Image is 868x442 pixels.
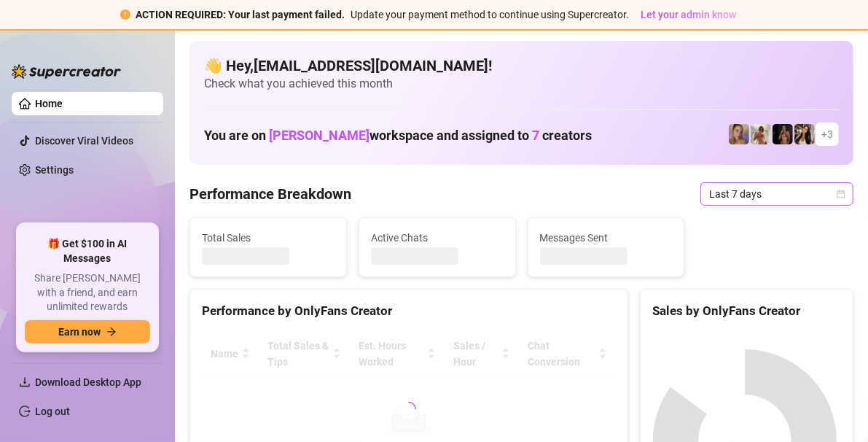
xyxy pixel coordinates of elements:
[35,376,141,388] span: Download Desktop App
[136,9,345,20] strong: ACTION REQUIRED: Your last payment failed.
[204,55,839,76] h4: 👋 Hey, [EMAIL_ADDRESS][DOMAIN_NAME] !
[837,190,845,198] span: calendar
[35,98,63,109] a: Home
[189,184,351,204] h4: Performance Breakdown
[58,326,101,338] span: Earn now
[202,301,616,321] div: Performance by OnlyFans Creator
[35,135,133,147] a: Discover Viral Videos
[35,406,70,417] a: Log out
[402,402,416,416] span: loading
[204,128,592,144] h1: You are on workspace and assigned to creators
[652,301,841,321] div: Sales by OnlyFans Creator
[351,9,630,20] span: Update your payment method to continue using Supercreator.
[794,124,815,144] img: AD
[773,124,793,144] img: D
[636,6,743,23] button: Let your admin know
[532,128,539,143] span: 7
[25,237,150,265] span: 🎁 Get $100 in AI Messages
[25,320,150,344] button: Earn nowarrow-right
[540,230,673,246] span: Messages Sent
[204,76,839,92] span: Check what you achieved this month
[12,64,121,79] img: logo-BBDzfeDw.svg
[641,9,737,20] span: Let your admin know
[709,183,845,205] span: Last 7 days
[371,230,504,246] span: Active Chats
[821,126,833,142] span: + 3
[202,230,335,246] span: Total Sales
[751,124,771,144] img: Green
[729,124,749,144] img: Cherry
[35,164,74,176] a: Settings
[269,128,370,143] span: [PERSON_NAME]
[106,327,117,337] span: arrow-right
[25,271,150,314] span: Share [PERSON_NAME] with a friend, and earn unlimited rewards
[19,376,31,388] span: download
[120,9,130,20] span: exclamation-circle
